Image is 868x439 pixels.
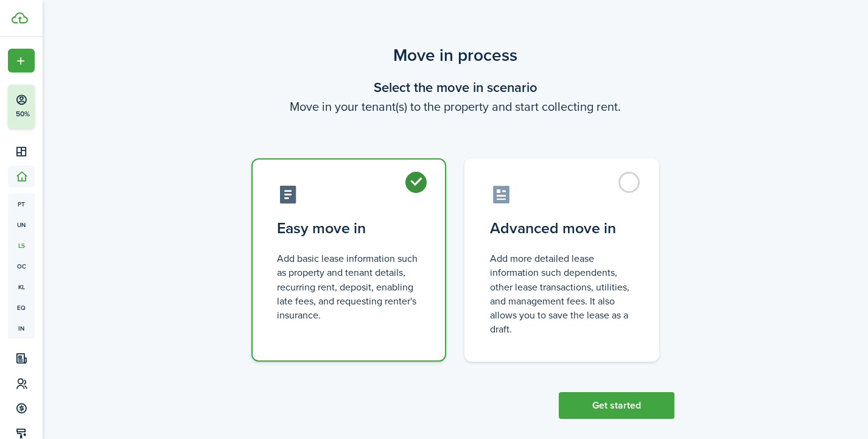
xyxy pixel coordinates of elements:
[277,217,421,239] control-radio-card-title: Easy move in
[8,214,35,235] a: un
[8,276,35,297] a: kl
[8,235,35,256] a: ls
[236,97,674,116] wizard-step-header-description: Move in your tenant(s) to the property and start collecting rent.
[15,109,30,119] p: 50%
[559,392,674,419] button: Get started
[236,77,674,97] wizard-step-header-title: Select the move in scenario
[8,318,35,339] a: in
[236,43,674,68] scenario-title: Move in process
[8,256,35,276] a: oc
[8,194,35,214] a: pt
[490,217,634,239] control-radio-card-title: Advanced move in
[277,251,421,322] control-radio-card-description: Add basic lease information such as property and tenant details, recurring rent, deposit, enablin...
[490,251,634,336] control-radio-card-description: Add more detailed lease information such dependents, other lease transactions, utilities, and man...
[8,85,109,128] button: 50%
[8,297,35,318] a: eq
[8,49,35,72] button: Open menu
[12,12,28,24] img: TenantCloud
